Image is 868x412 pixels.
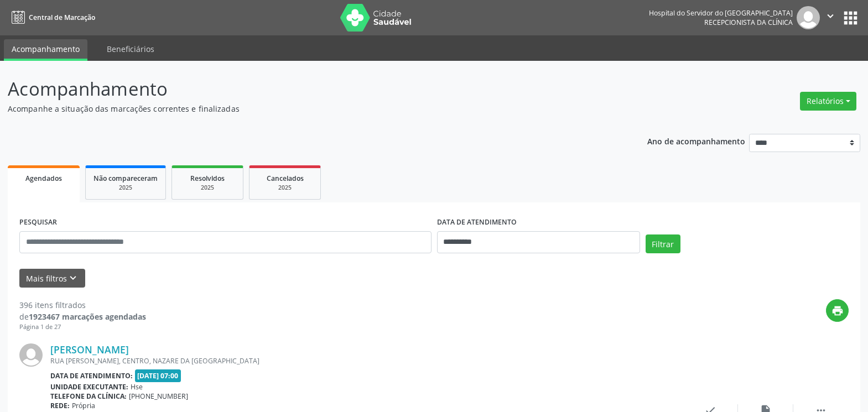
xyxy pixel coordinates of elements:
[704,18,793,27] span: Recepcionista da clínica
[19,322,146,332] div: Página 1 de 27
[826,299,849,322] button: print
[50,371,133,380] b: Data de atendimento:
[190,174,225,183] span: Resolvidos
[257,184,313,192] div: 2025
[646,234,680,253] button: Filtrar
[50,401,70,410] b: Rede:
[135,369,181,382] span: [DATE] 07:00
[29,311,146,322] strong: 1923467 marcações agendadas
[267,174,304,183] span: Cancelados
[19,299,146,311] div: 396 itens filtrados
[50,392,127,401] b: Telefone da clínica:
[72,401,95,410] span: Própria
[649,8,793,18] div: Hospital do Servidor do [GEOGRAPHIC_DATA]
[797,6,820,29] img: img
[820,6,841,29] button: 
[841,8,860,28] button: apps
[93,184,158,192] div: 2025
[50,343,129,356] a: [PERSON_NAME]
[8,75,605,103] p: Acompanhamento
[19,269,85,288] button: Mais filtroskeyboard_arrow_down
[131,382,143,392] span: Hse
[93,174,158,183] span: Não compareceram
[824,10,836,22] i: 
[8,8,95,27] a: Central de Marcação
[19,311,146,322] div: de
[19,214,57,231] label: PESQUISAR
[19,343,43,367] img: img
[647,134,745,148] p: Ano de acompanhamento
[180,184,235,192] div: 2025
[67,272,79,284] i: keyboard_arrow_down
[800,92,856,111] button: Relatórios
[99,39,162,59] a: Beneficiários
[8,103,605,114] p: Acompanhe a situação das marcações correntes e finalizadas
[437,214,517,231] label: DATA DE ATENDIMENTO
[831,305,844,317] i: print
[129,392,188,401] span: [PHONE_NUMBER]
[25,174,62,183] span: Agendados
[4,39,87,61] a: Acompanhamento
[29,13,95,22] span: Central de Marcação
[50,382,128,392] b: Unidade executante:
[50,356,683,366] div: RUA [PERSON_NAME], CENTRO, NAZARE DA [GEOGRAPHIC_DATA]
